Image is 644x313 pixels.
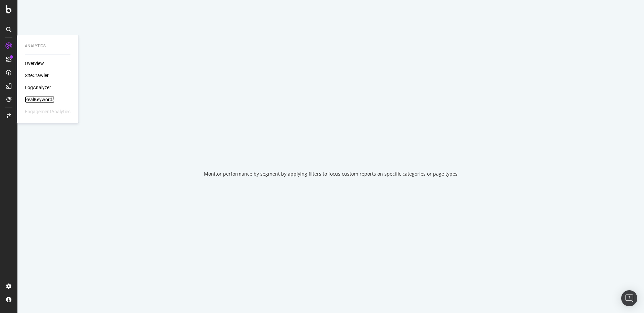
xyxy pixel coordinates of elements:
div: EngagementAnalytics [25,108,70,115]
div: Open Intercom Messenger [621,290,637,306]
div: Monitor performance by segment by applying filters to focus custom reports on specific categories... [204,171,458,177]
a: SiteCrawler [25,72,49,79]
a: Overview [25,60,44,67]
a: RealKeywords [25,96,55,103]
a: LogAnalyzer [25,84,51,91]
div: Analytics [25,43,70,49]
div: animation [307,136,355,160]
